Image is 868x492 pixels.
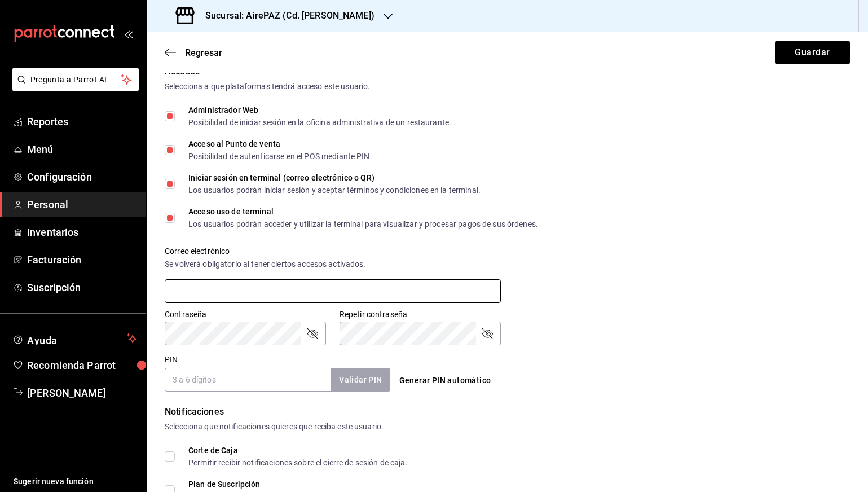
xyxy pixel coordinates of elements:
button: open_drawer_menu [124,29,133,38]
span: Menú [27,142,137,157]
div: Permitir recibir notificaciones sobre el cierre de sesión de caja. [188,459,408,467]
div: Plan de Suscripción [188,480,367,488]
div: Posibilidad de iniciar sesión en la oficina administrativa de un restaurante. [188,118,451,126]
button: Regresar [165,47,222,58]
button: Generar PIN automático [395,370,496,391]
span: Inventarios [27,225,137,240]
label: Repetir contraseña [340,310,501,318]
input: 3 a 6 dígitos [165,368,331,392]
span: Pregunta a Parrot AI [30,74,121,86]
button: Guardar [775,41,850,64]
div: Se volverá obligatorio al tener ciertos accesos activados. [165,258,501,270]
div: Iniciar sesión en terminal (correo electrónico o QR) [188,174,481,182]
div: Los usuarios podrán iniciar sesión y aceptar términos y condiciones en la terminal. [188,186,481,194]
span: Facturación [27,252,137,267]
div: Los usuarios podrán acceder y utilizar la terminal para visualizar y procesar pagos de sus órdenes. [188,220,538,228]
button: passwordField [481,327,494,340]
span: Personal [27,197,137,212]
label: PIN [165,355,178,363]
span: Ayuda [27,332,122,345]
div: Notificaciones [165,405,850,419]
label: Contraseña [165,310,326,318]
span: [PERSON_NAME] [27,385,137,401]
div: Posibilidad de autenticarse en el POS mediante PIN. [188,152,372,160]
div: Acceso al Punto de venta [188,140,372,148]
div: Acceso uso de terminal [188,208,538,216]
label: Correo electrónico [165,247,501,255]
button: passwordField [306,327,319,340]
h3: Sucursal: AirePAZ (Cd. [PERSON_NAME]) [196,9,374,23]
div: Selecciona a que plataformas tendrá acceso este usuario. [165,81,850,93]
div: Administrador Web [188,106,451,114]
span: Sugerir nueva función [14,476,137,487]
span: Configuración [27,169,137,184]
span: Suscripción [27,280,137,295]
div: Corte de Caja [188,446,408,454]
span: Regresar [185,47,222,58]
a: Pregunta a Parrot AI [8,82,139,94]
div: Selecciona que notificaciones quieres que reciba este usuario. [165,421,850,433]
button: Pregunta a Parrot AI [12,68,139,91]
span: Reportes [27,114,137,129]
span: Recomienda Parrot [27,358,137,373]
